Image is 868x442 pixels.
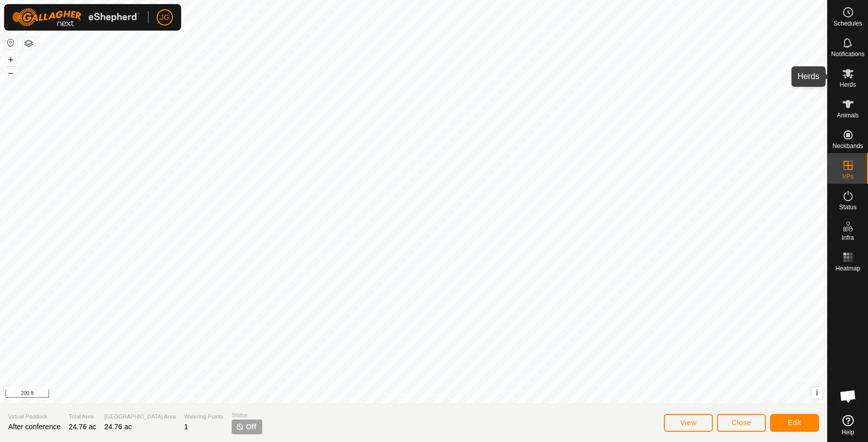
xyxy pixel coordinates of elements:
span: 24.76 ac [104,423,132,431]
span: View [680,419,697,427]
span: 24.76 ac [69,423,96,431]
span: [GEOGRAPHIC_DATA] Area [104,412,176,421]
button: Reset Map [5,37,17,49]
span: Edit [788,419,801,427]
span: Animals [837,112,859,118]
button: + [5,54,17,66]
span: Help [841,429,854,435]
img: Gallagher Logo [12,8,140,27]
button: View [664,414,713,432]
div: Open chat [833,381,863,411]
span: Total Area [69,412,96,421]
span: JG [160,12,169,23]
span: Virtual Paddock [8,412,61,421]
span: Heatmap [835,265,860,272]
span: Notifications [831,51,864,57]
span: Infra [841,235,854,241]
span: Status [232,411,262,420]
span: Herds [839,82,856,88]
img: turn-off [236,423,244,431]
span: After conference [8,423,61,431]
span: 1 [184,423,188,431]
a: Contact Us [424,390,454,399]
span: VPs [842,174,853,180]
button: Edit [770,414,819,432]
button: – [5,67,17,79]
span: Status [839,204,856,210]
span: Neckbands [832,143,863,149]
span: i [816,388,818,397]
button: Map Layers [22,37,35,50]
a: Privacy Policy [373,390,411,399]
button: i [811,387,823,399]
span: Off [246,422,256,432]
button: Close [717,414,766,432]
span: Schedules [833,20,862,27]
span: Close [732,419,751,427]
span: Watering Points [184,412,224,421]
a: Help [828,411,868,439]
